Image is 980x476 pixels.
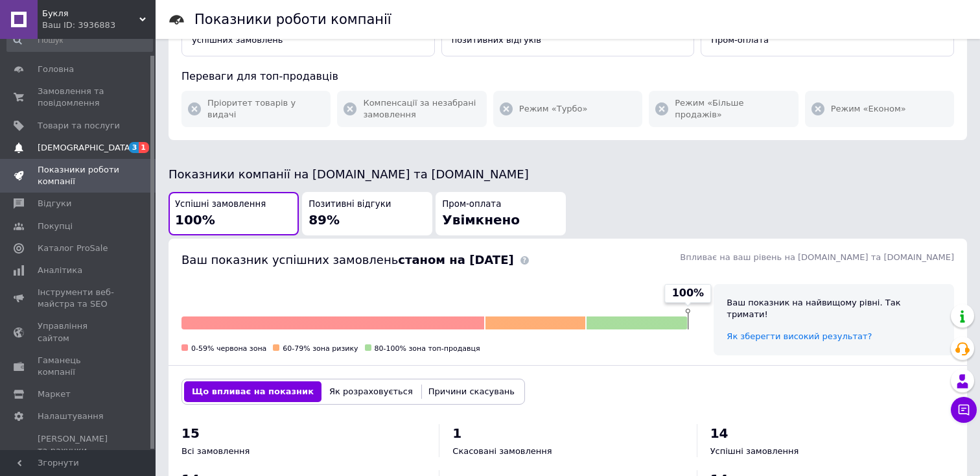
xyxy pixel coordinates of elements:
button: Причини скасувань [421,381,522,402]
span: позитивних відгуків [452,35,541,45]
span: 100% [672,286,704,300]
span: Режим «Економ» [831,103,906,115]
span: Ваш показник успішних замовлень [181,253,514,267]
span: Інструменти веб-майстра та SEO [38,287,120,310]
span: 89% [309,212,340,228]
a: Як зберегти високий результат? [727,331,872,341]
div: Ваш ID: 3936883 [42,19,156,31]
span: [DEMOGRAPHIC_DATA] [38,142,134,154]
span: Букля [42,8,139,19]
span: Переваги для топ-продавців [181,70,338,82]
span: Показники роботи компанії [38,164,120,187]
span: Покупці [38,220,73,232]
b: станом на [DATE] [398,253,513,267]
span: Компенсації за незабрані замовлення [363,97,480,121]
h1: Показники роботи компанії [194,12,391,27]
span: Відгуки [38,198,71,209]
span: Режим «Турбо» [519,103,588,115]
span: Гаманець компанії [38,355,120,378]
span: Пром-оплата [711,35,769,45]
div: Ваш показник на найвищому рівні. Так тримати! [727,297,941,320]
span: Позитивні відгуки [309,198,391,211]
button: Позитивні відгуки89% [302,192,432,235]
button: Успішні замовлення100% [169,192,299,235]
span: 15 [181,425,200,441]
input: Пошук [6,29,153,52]
span: Впливає на ваш рівень на [DOMAIN_NAME] та [DOMAIN_NAME] [680,252,954,262]
button: Як розраховується [321,381,421,402]
button: Пром-оплатаУвімкнено [436,192,566,235]
span: Маркет [38,388,71,400]
span: Режим «Більше продажів» [675,97,791,121]
span: 1 [452,425,461,441]
span: Каталог ProSale [38,243,108,254]
span: Головна [38,64,74,75]
span: Увімкнено [442,212,520,228]
span: Всі замовлення [181,446,250,456]
span: Аналітика [38,265,82,276]
span: 60-79% зона ризику [283,344,358,353]
span: Пріоритет товарів у видачі [207,97,324,121]
span: успішних замовлень [192,35,283,45]
span: 3 [129,142,139,153]
span: Успішні замовлення [175,198,266,211]
span: 14 [710,425,729,441]
span: 100% [175,212,215,228]
button: Що впливає на показник [184,381,321,402]
button: Чат з покупцем [951,397,977,423]
span: Замовлення та повідомлення [38,86,120,109]
span: Скасовані замовлення [452,446,552,456]
span: 0-59% червона зона [191,344,266,353]
span: Управління сайтом [38,320,120,344]
span: Пром-оплата [442,198,501,211]
span: 1 [139,142,149,153]
span: Налаштування [38,411,104,422]
span: Товари та послуги [38,120,120,132]
span: 80-100% зона топ-продавця [375,344,480,353]
span: Успішні замовлення [710,446,799,456]
span: Показники компанії на [DOMAIN_NAME] та [DOMAIN_NAME] [169,167,529,181]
